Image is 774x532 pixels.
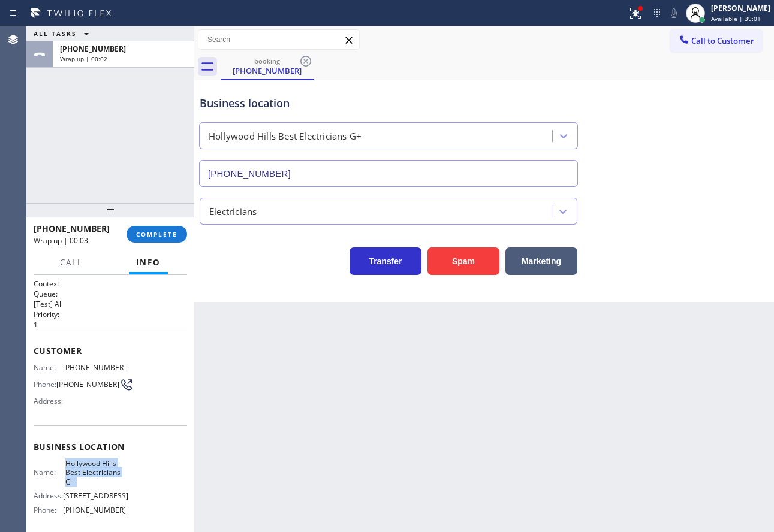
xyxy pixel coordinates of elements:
h2: Queue: [34,289,187,299]
span: [PHONE_NUMBER] [63,506,126,515]
div: Electricians [209,204,257,218]
span: Name: [34,363,63,372]
span: [PHONE_NUMBER] [34,223,110,234]
span: Call to Customer [691,35,754,46]
button: ALL TASKS [26,26,101,41]
span: [PHONE_NUMBER] [56,380,119,389]
span: Wrap up | 00:02 [60,55,107,63]
button: Info [129,251,168,274]
div: (718) 290-6947 [222,53,312,79]
input: Search [198,30,359,49]
h1: Context [34,279,187,289]
h2: Priority: [34,309,187,319]
span: [STREET_ADDRESS] [63,491,128,500]
span: Address: [34,397,65,406]
span: Address: [34,491,63,500]
span: Call [60,257,83,268]
p: 1 [34,319,187,330]
span: Customer [34,345,187,356]
button: Call to Customer [670,29,762,52]
button: COMPLETE [127,226,187,243]
button: Marketing [505,247,577,275]
span: Name: [34,468,65,477]
span: Phone: [34,380,56,389]
p: [Test] All [34,299,187,309]
span: Hollywood Hills Best Electricians G+ [65,459,125,486]
span: ALL TASKS [34,29,77,38]
button: Mute [665,5,682,22]
span: Phone: [34,506,63,515]
div: [PHONE_NUMBER] [222,65,312,76]
span: Business location [34,441,187,452]
div: [PERSON_NAME] [711,3,770,13]
input: Phone Number [199,160,578,187]
span: [PHONE_NUMBER] [60,44,126,54]
span: Wrap up | 00:03 [34,235,88,246]
div: booking [222,56,312,65]
span: COMPLETE [136,230,177,238]
span: Available | 39:01 [711,14,761,23]
button: Transfer [350,247,421,275]
button: Spam [427,247,499,275]
button: Call [53,251,90,274]
span: Info [136,257,161,268]
div: Hollywood Hills Best Electricians G+ [209,129,362,143]
span: [PHONE_NUMBER] [63,363,126,372]
div: Business location [200,95,577,111]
